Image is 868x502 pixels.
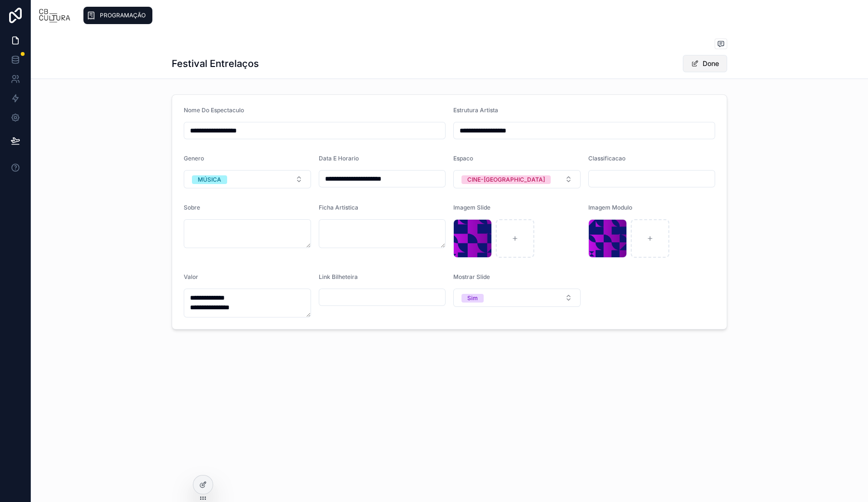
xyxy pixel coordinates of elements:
[319,155,359,162] span: Data E Horario
[184,106,244,114] span: Nome Do Espectaculo
[184,204,200,211] span: Sobre
[39,8,71,23] img: App logo
[319,273,358,280] span: Link Bilheteira
[100,12,146,19] span: PROGRAMAÇÃO
[683,55,727,72] button: Done
[453,170,581,188] button: Select Button
[172,57,259,70] h1: Festival Entrelaços
[319,204,358,211] span: Ficha Artistica
[453,106,498,114] span: Estrutura Artista
[588,204,632,211] span: Imagem Modulo
[83,7,152,24] a: PROGRAMAÇÃO
[184,155,204,162] span: Genero
[198,175,221,184] div: MÚSICA
[453,204,490,211] span: Imagem Slide
[184,273,198,280] span: Valor
[467,294,478,303] div: Sim
[467,175,545,184] div: CINE-[GEOGRAPHIC_DATA]
[453,155,473,162] span: Espaco
[453,289,581,307] button: Select Button
[453,273,490,280] span: Mostrar Slide
[79,5,860,26] div: scrollable content
[184,170,311,188] button: Select Button
[588,155,625,162] span: Classificacao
